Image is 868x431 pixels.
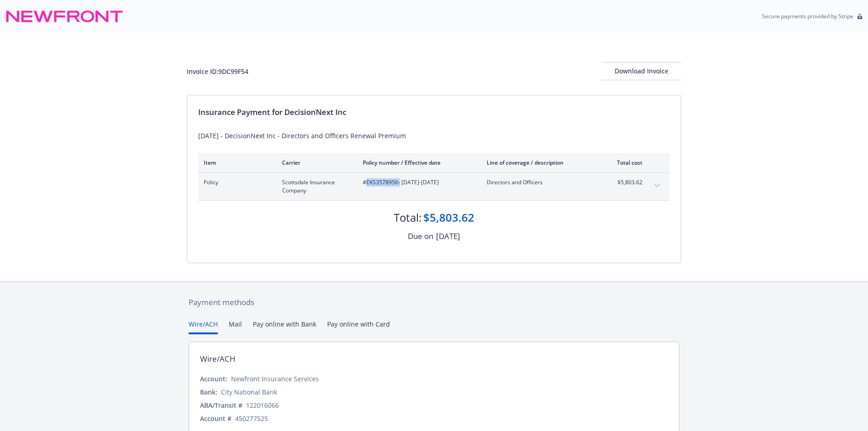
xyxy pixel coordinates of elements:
button: Mail [229,319,242,334]
span: $5,803.62 [608,178,642,187]
div: Total: [394,210,421,225]
div: Insurance Payment for DecisionNext Inc [198,106,670,118]
button: Wire/ACH [189,319,218,334]
div: Account # [200,414,231,423]
span: Directors and Officers [487,178,594,187]
div: Due on [408,230,433,242]
div: 450277525 [235,414,268,423]
button: Pay online with Bank [253,319,316,334]
div: Invoice ID: 9DC99F54 [187,67,248,76]
div: [DATE] - DecisionNext Inc - Directors and Officers Renewal Premium [198,131,670,140]
p: Secure payments provided by Stripe [762,12,853,20]
span: Scottsdale Insurance Company [282,178,348,195]
div: ABA/Transit # [200,400,242,410]
div: 122016066 [246,400,279,410]
div: Total cost [608,159,642,166]
div: Bank: [200,387,217,397]
div: Policy number / Effective date [363,159,472,166]
div: Newfront Insurance Services [231,374,319,384]
button: Download Invoice [601,62,681,80]
div: Account: [200,374,227,384]
div: Wire/ACH [200,353,236,365]
div: City National Bank [221,387,277,397]
div: Payment methods [189,296,679,308]
div: Item [204,159,267,166]
div: Line of coverage / description [487,159,594,166]
span: #EKS3578956 - [DATE]-[DATE] [363,178,472,187]
div: PolicyScottsdale Insurance Company#EKS3578956- [DATE]-[DATE]Directors and Officers$5,803.62expand... [198,173,670,200]
div: Carrier [282,159,348,166]
button: Pay online with Card [327,319,390,334]
div: [DATE] [436,230,460,242]
button: expand content [650,178,664,193]
div: $5,803.62 [423,210,474,225]
span: Policy [204,178,267,187]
